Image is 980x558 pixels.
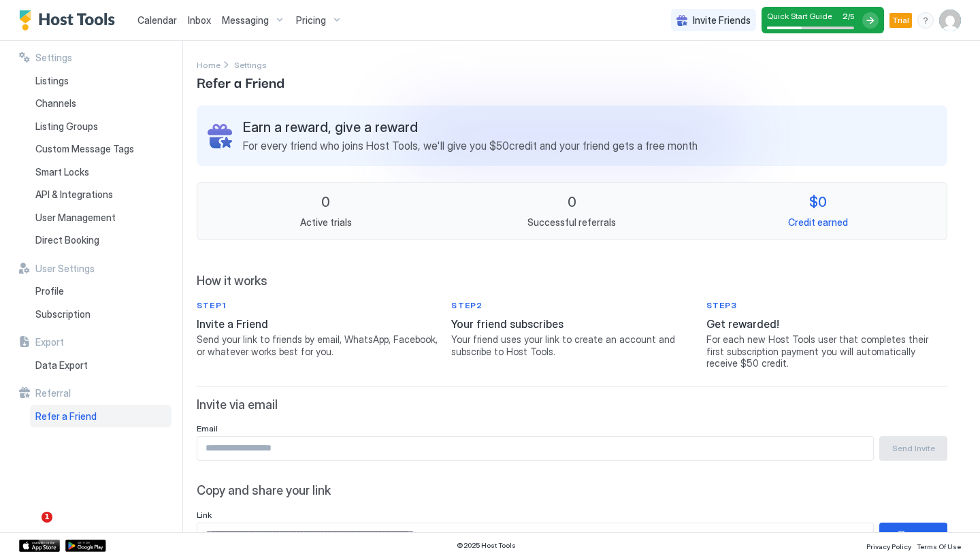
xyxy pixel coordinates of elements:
[30,206,171,229] a: User Management
[296,14,326,27] span: Pricing
[197,437,873,460] input: Input Field
[917,12,934,29] div: menu
[30,303,171,326] a: Subscription
[321,194,330,211] span: 0
[35,97,76,110] span: Channels
[568,194,576,211] span: 0
[197,71,284,92] span: Refer a Friend
[30,69,171,93] a: Listings
[35,359,88,372] span: Data Export
[693,14,751,27] span: Invite Friends
[243,139,698,152] span: For every friend who joins Host Tools, we'll give you $ 50 credit and your friend gets a free month
[848,12,854,21] span: / 5
[243,119,698,136] span: Earn a reward, give a reward
[197,274,947,289] span: How it works
[30,405,171,428] a: Refer a Friend
[197,483,947,499] span: Copy and share your link
[35,410,97,423] span: Refer a Friend
[451,333,692,357] span: Your friend uses your link to create an account and subscribe to Host Tools.
[35,263,95,275] span: User Settings
[706,317,947,331] span: Get rewarded!
[197,510,212,520] span: Link
[197,317,438,331] span: Invite a Friend
[30,183,171,206] a: API & Integrations
[42,512,52,523] span: 1
[35,188,113,201] span: API & Integrations
[35,75,69,87] span: Listings
[35,52,72,64] span: Settings
[234,60,267,70] span: Settings
[35,234,99,246] span: Direct Booking
[30,92,171,115] a: Channels
[197,397,947,413] span: Invite via email
[879,523,947,547] button: Copy
[910,529,931,541] div: Copy
[35,143,134,155] span: Custom Message Tags
[939,10,961,31] div: User profile
[14,512,46,544] iframe: Intercom live chat
[222,14,269,27] span: Messaging
[234,57,267,71] a: Settings
[300,216,352,229] span: Active trials
[30,280,171,303] a: Profile
[892,14,909,27] span: Trial
[197,57,220,71] a: Home
[809,194,827,211] span: $0
[866,542,911,551] span: Privacy Policy
[137,14,177,26] span: Calendar
[234,57,267,71] div: Breadcrumb
[19,10,121,31] a: Host Tools Logo
[788,216,848,229] span: Credit earned
[197,423,218,433] span: Email
[35,212,116,224] span: User Management
[30,354,171,377] a: Data Export
[65,540,106,552] a: Google Play Store
[35,308,91,321] span: Subscription
[35,387,71,399] span: Referral
[188,14,211,26] span: Inbox
[527,216,616,229] span: Successful referrals
[917,538,961,553] a: Terms Of Use
[451,317,692,331] span: Your friend subscribes
[35,336,64,348] span: Export
[197,60,220,70] span: Home
[892,442,935,455] div: Send Invite
[30,115,171,138] a: Listing Groups
[35,166,89,178] span: Smart Locks
[457,541,516,550] span: © 2025 Host Tools
[843,11,848,21] span: 2
[30,229,171,252] a: Direct Booking
[197,523,873,546] input: Input Field
[451,299,692,312] span: STEP 2
[197,333,438,357] span: Send your link to friends by email, WhatsApp, Facebook, or whatever works best for you.
[866,538,911,553] a: Privacy Policy
[30,161,171,184] a: Smart Locks
[917,542,961,551] span: Terms Of Use
[197,57,220,71] div: Breadcrumb
[137,13,177,27] a: Calendar
[197,299,438,312] span: STEP 1
[35,120,98,133] span: Listing Groups
[30,137,171,161] a: Custom Message Tags
[19,540,60,552] a: App Store
[188,13,211,27] a: Inbox
[706,333,947,370] span: For each new Host Tools user that completes their first subscription payment you will automatical...
[879,436,947,461] button: Send Invite
[706,299,947,312] span: STEP 3
[767,11,832,21] span: Quick Start Guide
[35,285,64,297] span: Profile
